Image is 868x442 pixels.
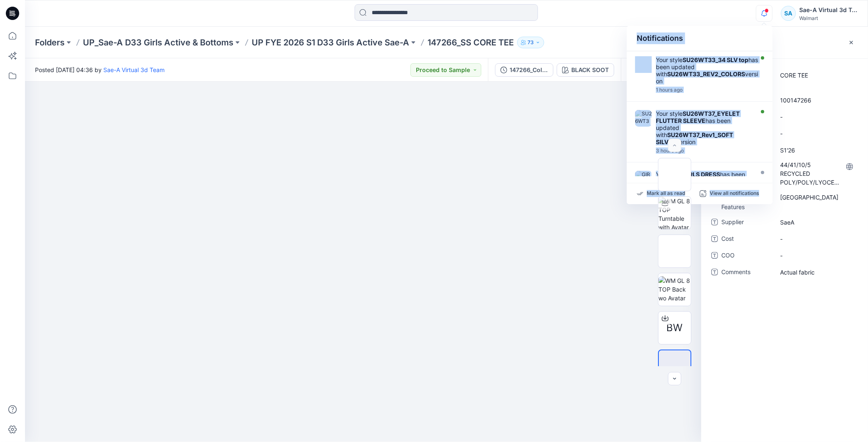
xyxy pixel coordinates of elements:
[721,267,771,279] span: Comments
[35,37,65,48] a: Folders
[667,70,745,77] strong: SU26WT33_REV2_COLORS
[667,320,683,335] span: BW
[780,193,853,202] span: JERSEY
[658,276,691,302] img: WM GL 8 TOP Back wo Avatar
[780,268,853,277] span: Actual fabric
[252,37,409,48] a: UP FYE 2026 S1 D33 Girls Active Sae-A
[647,190,685,197] p: Mark all as read
[656,110,740,124] strong: SU26WT37_EYELET FLUTTER SLEEVE
[627,26,773,51] div: Notifications
[656,56,759,85] div: Your style has been updated with version
[517,37,544,48] button: 73
[780,96,853,105] span: 100147266
[710,190,759,197] p: View all notifications
[658,197,691,229] img: WM GL 8 TOP Turntable with Avatar
[656,131,733,145] strong: SU26WT37_Rev1_SOFT SILVER
[656,110,752,145] div: Your style has been updated with version
[557,63,614,77] button: BLACK SOOT
[799,15,858,21] div: Walmart
[781,6,796,21] div: SA
[683,56,748,63] strong: SU26WT33_34 SLV top
[83,37,233,48] a: UP_Sae-A D33 Girls Active & Bottoms
[571,65,609,75] div: BLACK SOOT
[780,160,853,187] span: 44/41/10/5 RECYCLED POLY/POLY/LYOCELL/SPAN 190GSM
[656,171,752,199] div: Your style has been updated with version
[103,66,165,73] a: Sae-A Virtual 3d Team
[683,171,720,178] strong: GIRLS DRESS
[656,87,759,93] div: Monday, August 11, 2025 08:10
[780,218,853,227] span: SaeA
[780,71,853,80] span: CORE TEE
[780,146,853,155] span: S1'26
[635,110,652,127] img: SU26WT37_Rev1_SOFT SILVER
[510,65,548,75] div: 147266_Colorway
[721,217,771,229] span: Supplier
[35,65,165,74] span: Posted [DATE] 04:36 by
[528,38,534,47] p: 73
[635,171,652,187] img: GIRLS DRESS_REV_SOFT SILVER
[721,234,771,245] span: Cost
[780,112,853,121] span: -
[656,148,752,154] div: Monday, August 11, 2025 06:04
[780,251,853,260] span: -
[635,56,652,73] img: SU26WT33_REV2_COLORS
[799,5,858,15] div: Sae-A Virtual 3d Team
[495,63,553,77] button: 147266_Colorway
[721,250,771,262] span: COO
[780,235,853,243] span: -
[428,37,514,48] p: 147266_SS CORE TEE
[780,129,853,138] span: -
